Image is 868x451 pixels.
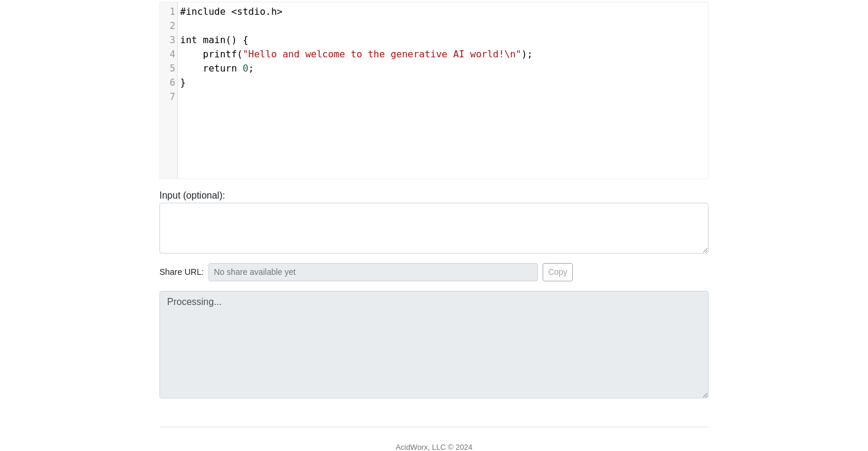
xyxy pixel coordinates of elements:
[231,6,237,17] span: <
[237,6,265,17] span: stdio
[543,263,573,281] button: Copy
[159,266,204,279] span: Share URL:
[180,77,186,88] span: }
[160,90,177,104] div: 7
[180,48,533,60] span: ( );
[180,6,283,17] span: .
[180,34,197,46] span: int
[151,189,717,254] div: Input (optional):
[180,6,226,17] span: #include
[160,33,177,47] div: 3
[180,63,254,74] span: ;
[160,19,177,33] div: 2
[180,34,249,46] span: () {
[203,34,226,46] span: main
[243,48,521,60] span: "Hello and welcome to the generative AI world!\n"
[160,61,177,76] div: 5
[160,5,177,19] div: 1
[160,76,177,90] div: 6
[160,47,177,61] div: 4
[208,263,538,281] input: No share available yet
[203,63,237,74] span: return
[243,63,249,74] span: 0
[203,48,237,60] span: printf
[277,6,283,17] span: >
[271,6,277,17] span: h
